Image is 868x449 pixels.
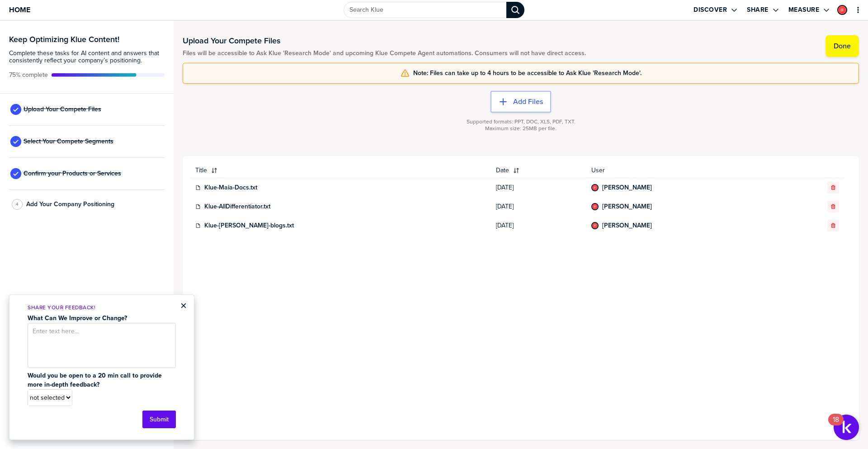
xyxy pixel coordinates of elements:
span: [DATE] [496,184,581,191]
span: Files will be accessible to Ask Klue 'Research Mode' and upcoming Klue Compete Agent automations.... [183,50,586,57]
p: Share Your Feedback! [28,304,176,312]
button: Submit [142,411,176,428]
img: b649655ad4ac951ad4e42ecb69e4ddfc-sml.png [592,185,598,190]
img: b649655ad4ac951ad4e42ecb69e4ddfc-sml.png [592,204,598,209]
label: Share [747,6,769,14]
a: [PERSON_NAME] [602,184,652,191]
span: Upload Your Compete Files [24,106,101,113]
a: Klue-AllDifferentiator.txt [204,203,270,210]
span: 4 [16,201,19,208]
span: Confirm your Products or Services [24,170,121,177]
a: [PERSON_NAME] [602,203,652,210]
div: Ian Funnell [837,5,847,15]
div: Ian Funnell [591,184,599,191]
span: [DATE] [496,222,581,229]
input: Search Klue [344,2,506,18]
span: Select Your Compete Segments [24,138,113,145]
span: User [591,167,777,174]
span: Title [195,167,207,174]
span: Active [9,71,48,79]
a: Edit Profile [836,4,848,16]
a: Klue-[PERSON_NAME]-blogs.txt [204,222,294,229]
div: Ian Funnell [591,222,599,229]
a: [PERSON_NAME] [602,222,652,229]
label: Discover [693,6,727,14]
span: Add Your Company Positioning [26,201,114,208]
label: Measure [788,6,820,14]
span: Date [496,167,509,174]
span: Note: Files can take up to 4 hours to be accessible to Ask Klue 'Research Mode'. [413,70,642,77]
strong: What Can We Improve or Change? [28,313,127,323]
img: b649655ad4ac951ad4e42ecb69e4ddfc-sml.png [838,6,846,14]
button: Close [180,300,187,311]
label: Add Files [513,97,543,106]
label: Done [834,42,851,51]
span: Complete these tasks for AI content and answers that consistently reflect your company’s position... [9,50,165,64]
div: Search Klue [506,2,524,18]
div: 18 [833,420,839,431]
span: Supported formats: PPT, DOC, XLS, PDF, TXT. [467,118,576,125]
h1: Upload Your Compete Files [183,35,586,46]
strong: Would you be open to a 20 min call to provide more in-depth feedback? [28,371,164,389]
h3: Keep Optimizing Klue Content! [9,35,165,43]
button: Open Resource Center, 18 new notifications [834,415,859,440]
div: Ian Funnell [591,203,599,210]
span: [DATE] [496,203,581,210]
a: Klue-Maia-Docs.txt [204,184,257,191]
img: b649655ad4ac951ad4e42ecb69e4ddfc-sml.png [592,223,598,228]
span: Maximum size: 25MB per file. [485,125,557,132]
span: Home [9,6,30,14]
